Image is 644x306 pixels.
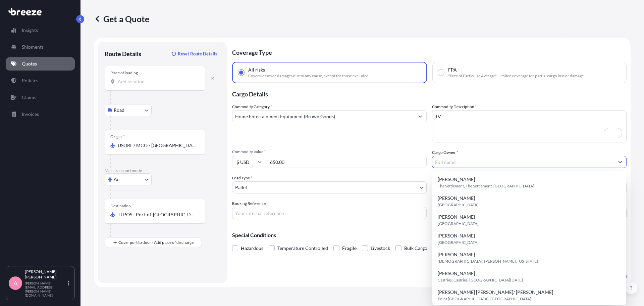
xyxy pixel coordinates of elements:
input: Origin [118,142,197,149]
p: Route Details [105,50,141,58]
p: Insights [22,27,38,34]
span: [PERSON_NAME] [438,176,475,183]
span: Load Type [232,175,252,181]
span: [PERSON_NAME] [438,214,475,220]
button: Select transport [105,173,152,185]
span: Temperature Controlled [277,243,328,253]
input: Type amount [266,156,427,168]
div: Origin [110,134,125,139]
input: Your internal reference [232,207,427,219]
textarea: To enrich screen reader interactions, please activate Accessibility in Grammarly extension settings [432,110,627,142]
span: [PERSON_NAME] [438,195,475,202]
p: Shipments [22,44,44,50]
span: [GEOGRAPHIC_DATA] [438,220,479,227]
label: Commodity Category [232,103,272,110]
span: Castries, Castries, [GEOGRAPHIC_DATA][DATE] [438,277,523,283]
span: Commodity Value [232,149,427,155]
div: Place of loading [110,70,138,76]
button: Show suggestions [614,156,626,168]
p: Quotes [22,60,37,67]
div: Destination [110,203,134,209]
span: [PERSON_NAME] [438,270,475,277]
p: Get a Quote [94,13,149,24]
span: Point [GEOGRAPHIC_DATA], [GEOGRAPHIC_DATA] [438,296,531,302]
p: Coverage Type [232,42,627,62]
label: Commodity Description [432,103,477,110]
input: Place of loading [118,78,197,85]
span: All risks [248,67,265,73]
label: Booking Reference [232,200,266,207]
span: [DEMOGRAPHIC_DATA], [PERSON_NAME], [US_STATE] [438,258,538,265]
span: Freight Cost [432,175,627,180]
label: Flight Number [432,200,458,207]
span: Livestock [371,243,390,253]
span: [PERSON_NAME] [438,251,475,258]
span: "Free of Particular Average" - limited coverage for partial cargo loss or damage [448,73,584,79]
span: Bulk Cargo [404,243,427,253]
span: [GEOGRAPHIC_DATA] [438,202,479,208]
span: Fragile [342,243,357,253]
p: [PERSON_NAME][EMAIL_ADDRESS][PERSON_NAME][DOMAIN_NAME] [25,281,66,297]
span: A [13,280,17,287]
p: Cargo Details [232,83,627,103]
span: The Settlement, The Settlement, [GEOGRAPHIC_DATA] [438,183,534,189]
input: Full name [432,156,614,168]
input: Destination [118,211,197,218]
p: Reset Route Details [178,50,217,57]
span: Air [114,176,120,183]
button: Select transport [105,104,152,116]
span: [PERSON_NAME] [438,232,475,239]
p: Special Conditions [232,232,627,238]
p: [PERSON_NAME] [PERSON_NAME] [25,269,66,280]
span: [GEOGRAPHIC_DATA] [438,239,479,246]
span: [PERSON_NAME] [PERSON_NAME]/ [PERSON_NAME] [438,289,553,296]
span: Hazardous [241,243,263,253]
span: FPA [448,67,457,73]
p: Invoices [22,111,39,118]
span: Pallet [235,184,247,191]
input: Enter name [432,207,627,219]
p: Main transport mode [105,168,220,173]
span: Cover port to door - Add place of discharge [118,239,194,246]
span: Covers losses or damages due to any cause, except for those excluded [248,73,369,79]
span: Road [114,107,124,114]
p: Claims [22,94,36,101]
input: Select a commodity type [232,110,414,122]
label: Cargo Owner [432,149,458,156]
button: Show suggestions [414,110,426,122]
p: Policies [22,77,38,84]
